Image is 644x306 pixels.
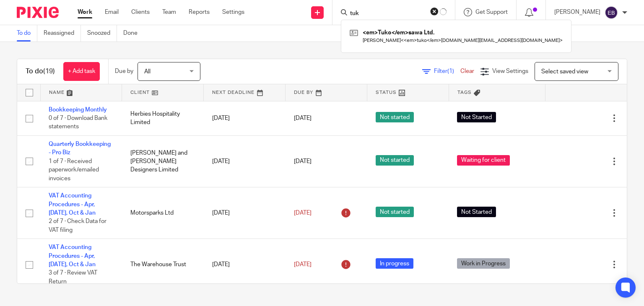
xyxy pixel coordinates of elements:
[457,155,510,166] span: Waiting for client
[115,67,133,75] p: Due by
[144,69,151,75] span: All
[26,67,55,76] h1: To do
[204,187,286,239] td: [DATE]
[457,207,496,217] span: Not Started
[460,68,474,74] a: Clear
[189,8,210,16] a: Reports
[222,8,244,16] a: Settings
[294,115,312,121] span: [DATE]
[17,7,59,18] img: Pixie
[122,135,204,187] td: [PERSON_NAME] and [PERSON_NAME] Designers Limited
[294,158,312,164] span: [DATE]
[63,62,100,81] a: + Add task
[122,239,204,290] td: The Warehouse Trust
[49,219,106,233] span: 2 of 7 · Check Data for VAT filing
[376,258,413,269] span: In progress
[49,115,107,130] span: 0 of 7 · Download Bank statements
[434,68,460,74] span: Filter
[49,270,97,285] span: 3 of 7 · Review VAT Return
[541,69,588,75] span: Select saved view
[447,68,454,74] span: (1)
[204,239,286,290] td: [DATE]
[204,101,286,135] td: [DATE]
[554,8,600,16] p: [PERSON_NAME]
[87,25,117,41] a: Snoozed
[457,258,510,269] span: Work in Progress
[204,135,286,187] td: [DATE]
[131,8,150,16] a: Clients
[162,8,176,16] a: Team
[475,9,508,15] span: Get Support
[49,244,96,267] a: VAT Accounting Procedures - Apr, [DATE], Oct & Jan
[44,25,81,41] a: Reassigned
[78,8,92,16] a: Work
[349,10,425,18] input: Search
[430,7,439,16] button: Clear
[123,25,144,41] a: Done
[49,158,99,182] span: 1 of 7 · Received paperwork/emailed invoices
[294,262,312,267] span: [DATE]
[122,187,204,239] td: Motorsparks Ltd
[440,8,447,15] svg: Results are loading
[122,101,204,135] td: Herbies Hospitality Limited
[49,141,111,156] a: Quarterly Bookkeeping - Pro Biz
[17,25,37,41] a: To do
[457,90,472,95] span: Tags
[105,8,119,16] a: Email
[605,6,618,19] img: svg%3E
[43,68,55,75] span: (19)
[457,112,496,122] span: Not Started
[49,107,107,113] a: Bookkeeping Monthly
[376,155,414,166] span: Not started
[294,210,312,216] span: [DATE]
[376,207,414,217] span: Not started
[492,68,528,74] span: View Settings
[49,193,96,216] a: VAT Accounting Procedures - Apr, [DATE], Oct & Jan
[376,112,414,122] span: Not started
